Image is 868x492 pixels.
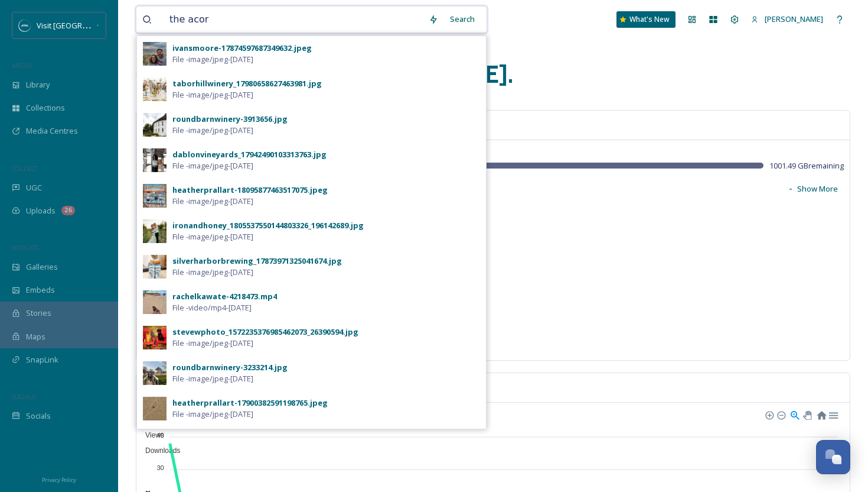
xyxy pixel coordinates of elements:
[172,220,364,231] div: ironandhoney_1805537550144803326_196142689.jpg
[172,125,253,136] span: File - image/jpeg - [DATE]
[143,184,167,208] img: 8065456d-e2fc-42bd-9bd7-1a62fbba1404.jpg
[172,196,253,207] span: File - image/jpeg - [DATE]
[26,261,58,273] span: Galleries
[172,114,288,125] div: roundbarnwinery-3913656.jpg
[172,78,322,89] div: taborhillwinery_17980658627463981.jpg
[172,291,277,302] div: rachelkawate-4218473.mp4
[172,397,328,409] div: heatherprallart-17900382591198765.jpeg
[769,160,844,171] span: 1001.49 GB remaining
[172,338,253,349] span: File - image/jpeg - [DATE]
[172,409,253,420] span: File - image/jpeg - [DATE]
[143,361,167,385] img: 04123ff1-31ec-4601-82bd-4388ed0d3360.jpg
[789,409,800,419] div: Selection Zoom
[12,164,37,173] span: COLLECT
[26,410,51,422] span: Socials
[172,160,253,171] span: File - image/jpeg - [DATE]
[26,354,58,365] span: SnapLink
[143,148,167,172] img: 667c2448-8a71-4ae7-ad22-a6f0ce27cb97.jpg
[143,290,167,314] img: e9693e35-fb64-4337-a61f-dae7bd6b0249.jpg
[12,392,35,401] span: SOCIALS
[37,20,168,31] span: Visit [GEOGRAPHIC_DATA][US_STATE]
[172,231,253,242] span: File - image/jpeg - [DATE]
[444,8,481,31] div: Search
[12,61,32,70] span: MEDIA
[172,255,342,267] div: silverharborbrewing_17873971325041674.jpg
[26,331,45,342] span: Maps
[143,113,167,137] img: 63edb612-260b-484f-ae48-8b08f5477dde.jpg
[143,326,167,349] img: f4667da3-ea35-422f-92dd-9b9d232772c8.jpg
[42,472,76,486] a: Privacy Policy
[781,177,844,200] button: Show More
[172,326,358,338] div: stevewphoto_1572235376985462073_26390594.jpg
[816,409,826,419] div: Reset Zoom
[26,307,51,319] span: Stories
[143,42,167,66] img: 0c59f484-5d51-4621-bf01-ecb43dfda925.jpg
[172,302,252,313] span: File - video/mp4 - [DATE]
[745,8,829,31] a: [PERSON_NAME]
[172,89,253,101] span: File - image/jpeg - [DATE]
[172,184,328,196] div: heatherprallart-18095877463517075.jpeg
[143,219,167,243] img: 363681c6-9249-4f2a-b681-97eb3542331b.jpg
[765,410,773,419] div: Zoom In
[803,411,810,418] div: Panning
[61,206,75,215] div: 26
[172,149,327,160] div: dablonvineyards_17942490103313763.jpg
[143,255,167,279] img: e99b0009-ee55-43b5-a954-238acee474d2.jpg
[26,284,55,296] span: Embeds
[172,43,312,54] div: ivansmoore-17874597687349632.jpeg
[156,464,164,471] tspan: 30
[26,102,65,114] span: Collections
[26,182,42,193] span: UGC
[828,409,838,419] div: Menu
[42,476,76,484] span: Privacy Policy
[172,267,253,278] span: File - image/jpeg - [DATE]
[172,362,288,373] div: roundbarnwinery-3233214.jpg
[172,373,253,384] span: File - image/jpeg - [DATE]
[12,243,39,252] span: WIDGETS
[143,77,167,101] img: 99bce667-d5c6-4699-8ffb-4d4e53a8549e.jpg
[776,410,785,419] div: Zoom Out
[26,79,50,90] span: Library
[616,11,676,28] a: What's New
[172,54,253,65] span: File - image/jpeg - [DATE]
[136,446,180,455] span: Downloads
[816,440,850,474] button: Open Chat
[26,125,78,137] span: Media Centres
[19,20,31,31] img: SM%20Social%20Profile.png
[143,397,167,420] img: 20ba7e69-0de3-470f-b02b-b20738f851cc.jpg
[136,431,164,439] span: Views
[26,205,56,216] span: Uploads
[164,7,423,33] input: Search your library
[156,432,164,439] tspan: 40
[765,14,823,24] span: [PERSON_NAME]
